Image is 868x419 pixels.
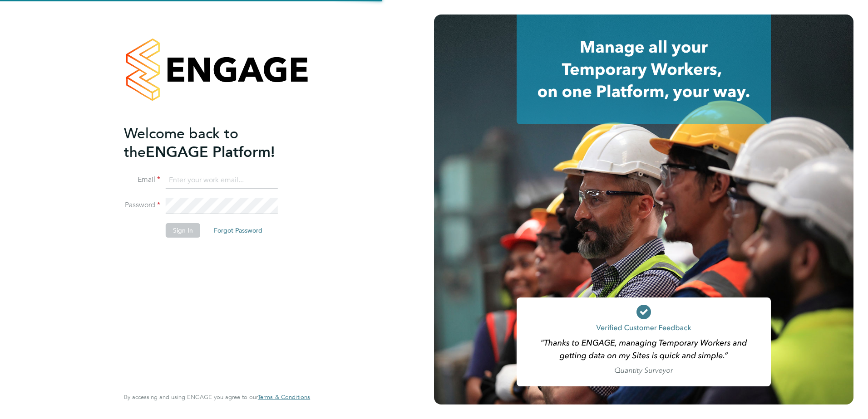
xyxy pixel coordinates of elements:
[124,200,160,210] label: Password
[124,175,160,185] label: Email
[258,394,310,401] a: Terms & Conditions
[124,393,310,401] span: By accessing and using ENGAGE you agree to our
[166,172,278,189] input: Enter your work email...
[124,124,301,161] h2: ENGAGE Platform!
[207,223,270,238] button: Forgot Password
[166,223,200,238] button: Sign In
[124,125,238,161] span: Welcome back to the
[258,393,310,401] span: Terms & Conditions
